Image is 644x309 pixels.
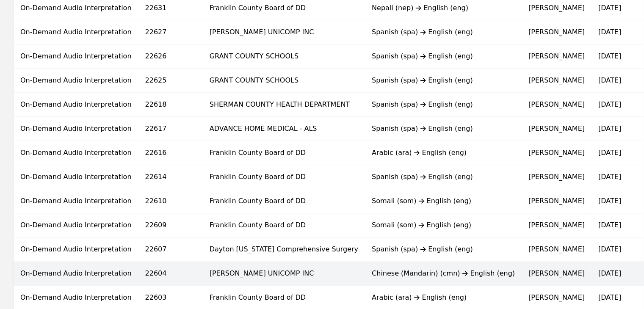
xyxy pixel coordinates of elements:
td: [PERSON_NAME] [522,20,591,44]
td: On-Demand Audio Interpretation [14,189,138,213]
td: On-Demand Audio Interpretation [14,44,138,69]
td: 22616 [138,141,203,165]
time: [DATE] [598,4,621,12]
div: Spanish (spa) English (eng) [372,124,515,134]
div: Somali (som) English (eng) [372,196,515,206]
td: 22610 [138,189,203,213]
time: [DATE] [598,52,621,60]
td: GRANT COUNTY SCHOOLS [203,69,365,93]
td: Dayton [US_STATE] Comprehensive Surgery [203,237,365,262]
div: Spanish (spa) English (eng) [372,99,515,110]
td: [PERSON_NAME] UNICOMP INC [203,262,365,286]
td: On-Demand Audio Interpretation [14,141,138,165]
time: [DATE] [598,197,621,205]
td: [PERSON_NAME] [522,141,591,165]
td: On-Demand Audio Interpretation [14,237,138,262]
td: Franklin County Board of DD [203,189,365,213]
td: On-Demand Audio Interpretation [14,165,138,189]
td: ADVANCE HOME MEDICAL - ALS [203,117,365,141]
div: Spanish (spa) English (eng) [372,27,515,37]
time: [DATE] [598,293,621,301]
time: [DATE] [598,221,621,229]
time: [DATE] [598,173,621,181]
td: On-Demand Audio Interpretation [14,262,138,286]
td: [PERSON_NAME] [522,213,591,237]
div: Arabic (ara) English (eng) [372,292,515,303]
td: On-Demand Audio Interpretation [14,213,138,237]
div: Spanish (spa) English (eng) [372,172,515,182]
div: Arabic (ara) English (eng) [372,148,515,158]
td: 22627 [138,20,203,44]
td: Franklin County Board of DD [203,165,365,189]
td: On-Demand Audio Interpretation [14,117,138,141]
div: Spanish (spa) English (eng) [372,244,515,254]
td: On-Demand Audio Interpretation [14,20,138,44]
time: [DATE] [598,76,621,84]
time: [DATE] [598,245,621,253]
td: Franklin County Board of DD [203,141,365,165]
td: [PERSON_NAME] [522,262,591,286]
td: SHERMAN COUNTY HEALTH DEPARTMENT [203,93,365,117]
td: 22614 [138,165,203,189]
td: [PERSON_NAME] [522,189,591,213]
td: Franklin County Board of DD [203,213,365,237]
td: On-Demand Audio Interpretation [14,93,138,117]
time: [DATE] [598,100,621,108]
td: [PERSON_NAME] [522,44,591,69]
div: Somali (som) English (eng) [372,220,515,230]
td: 22604 [138,262,203,286]
div: Nepali (nep) English (eng) [372,3,515,13]
time: [DATE] [598,124,621,132]
td: On-Demand Audio Interpretation [14,69,138,93]
td: [PERSON_NAME] UNICOMP INC [203,20,365,44]
time: [DATE] [598,28,621,36]
div: Spanish (spa) English (eng) [372,51,515,61]
td: 22625 [138,69,203,93]
td: [PERSON_NAME] [522,117,591,141]
td: 22607 [138,237,203,262]
time: [DATE] [598,269,621,277]
td: 22609 [138,213,203,237]
td: GRANT COUNTY SCHOOLS [203,44,365,69]
time: [DATE] [598,149,621,157]
div: Spanish (spa) English (eng) [372,75,515,86]
td: [PERSON_NAME] [522,165,591,189]
td: [PERSON_NAME] [522,69,591,93]
td: 22617 [138,117,203,141]
td: [PERSON_NAME] [522,237,591,262]
td: 22618 [138,93,203,117]
td: 22626 [138,44,203,69]
div: Chinese (Mandarin) (cmn) English (eng) [372,268,515,279]
td: [PERSON_NAME] [522,93,591,117]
